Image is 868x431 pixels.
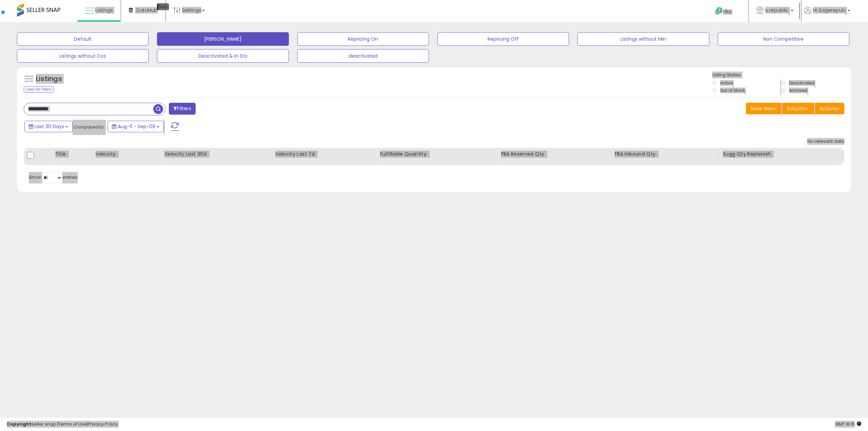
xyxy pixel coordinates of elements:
div: Fulfillable Quantity [380,151,495,158]
button: Aug-11 - Sep-09 [107,121,164,132]
button: Filters [169,103,195,115]
span: Last 30 Days [35,123,64,130]
a: Hi Sagerepub [804,7,850,22]
button: deactivated [297,49,429,63]
div: Sugg Qty Replenish [723,151,841,158]
div: Title [55,151,90,158]
div: Velocity Last 7d [275,151,374,158]
div: Velocity [96,151,158,158]
button: Repricing Off [437,32,569,46]
span: Listings [95,7,113,14]
div: No relevant data [807,138,844,145]
p: Listing States: [712,72,851,78]
a: Help [710,2,746,22]
button: Listings without Min [577,32,709,46]
div: FBA Reserved Qty [501,151,609,158]
span: Hi Sagerepub [813,7,846,14]
label: Active [720,80,733,86]
button: Listings without Cos [17,49,149,63]
h5: Listings [36,74,62,84]
th: Please note that this number is a calculation based on your required days of coverage and your ve... [720,148,844,165]
button: Last 30 Days [24,121,73,132]
button: Non Competitive [718,32,849,46]
button: Deactivated & In Sto [157,49,289,63]
button: Actions [815,103,844,114]
button: Default [17,32,149,46]
div: Velocity Last 30d [164,151,269,158]
label: Out of Stock [720,87,745,93]
button: [PERSON_NAME] [157,32,289,46]
button: Columns [782,103,814,114]
div: FBA inbound Qty [615,151,717,158]
i: Get Help [715,7,723,15]
span: Help [723,9,732,15]
div: Clear All Filters [24,86,54,93]
label: Archived [789,87,807,93]
span: s.republic [765,7,789,14]
button: Repricing On [297,32,429,46]
span: Aug-11 - Sep-09 [118,123,155,130]
div: Tooltip anchor [157,3,169,10]
span: DataHub [136,7,158,14]
button: Save View [746,103,781,114]
label: Deactivated [789,80,814,86]
span: Columns [787,105,808,112]
span: Show: entries [29,174,78,180]
span: Compared to: [74,124,105,130]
